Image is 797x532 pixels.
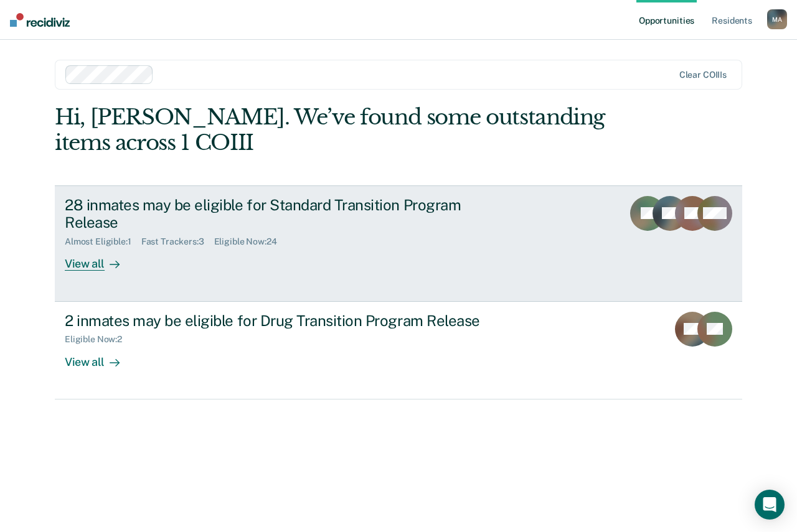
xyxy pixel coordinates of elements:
div: 28 inmates may be eligible for Standard Transition Program Release [65,196,502,232]
div: View all [65,247,134,271]
div: Hi, [PERSON_NAME]. We’ve found some outstanding items across 1 COIII [55,105,605,156]
div: Fast Trackers : 3 [141,236,214,247]
div: M A [767,9,787,29]
div: Eligible Now : 2 [65,334,132,345]
div: Almost Eligible : 1 [65,236,141,247]
div: 2 inmates may be eligible for Drug Transition Program Release [65,312,502,330]
div: Clear COIIIs [679,70,727,80]
a: 28 inmates may be eligible for Standard Transition Program ReleaseAlmost Eligible:1Fast Trackers:... [55,185,742,302]
div: Eligible Now : 24 [214,236,287,247]
a: 2 inmates may be eligible for Drug Transition Program ReleaseEligible Now:2View all [55,302,742,399]
div: Open Intercom Messenger [755,490,785,520]
div: View all [65,345,134,369]
img: Recidiviz [10,13,70,27]
button: MA [767,9,787,29]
